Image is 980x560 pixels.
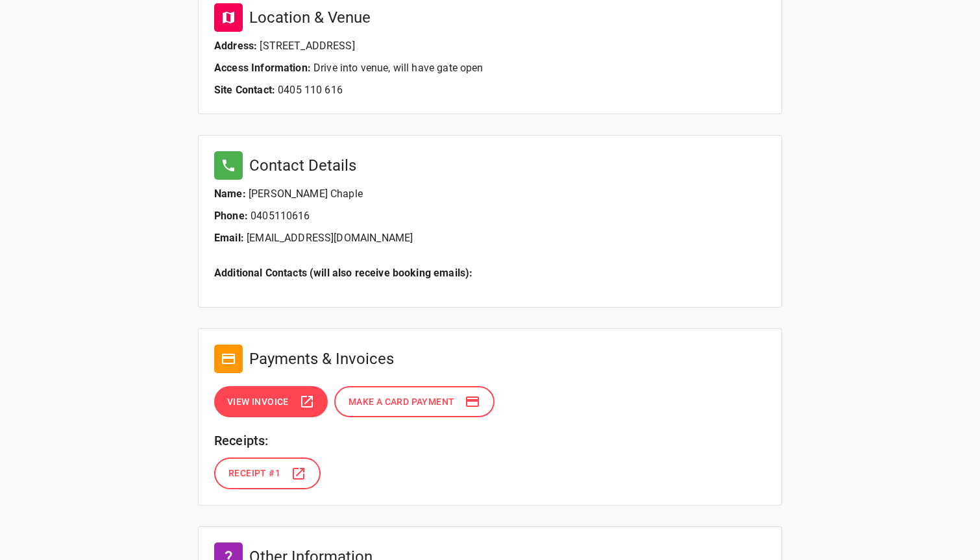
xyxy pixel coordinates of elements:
p: Drive into venue, will have gate open [214,60,766,76]
p: 0405 110 616 [214,82,766,98]
button: Make a Card Payment [334,386,495,418]
button: Receipt #1 [214,457,321,489]
button: View Invoice [214,386,328,418]
p: [STREET_ADDRESS] [214,38,766,54]
span: View Invoice [227,394,289,410]
span: Make a Card Payment [349,394,455,410]
b: Email: [214,232,244,244]
b: Access Information: [214,62,311,74]
b: Name: [214,188,246,200]
h5: Contact Details [249,155,356,176]
p: 0405110616 [214,208,766,224]
h6: Receipts: [214,430,766,451]
p: [EMAIL_ADDRESS][DOMAIN_NAME] [214,230,766,246]
h5: Location & Venue [249,7,371,28]
b: Site Contact: [214,84,275,96]
b: Additional Contacts (will also receive booking emails): [214,267,472,279]
p: [PERSON_NAME] Chaple [214,186,766,202]
span: Receipt #1 [228,465,280,481]
b: Phone: [214,210,248,222]
h5: Payments & Invoices [249,348,394,369]
b: Address: [214,40,257,52]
